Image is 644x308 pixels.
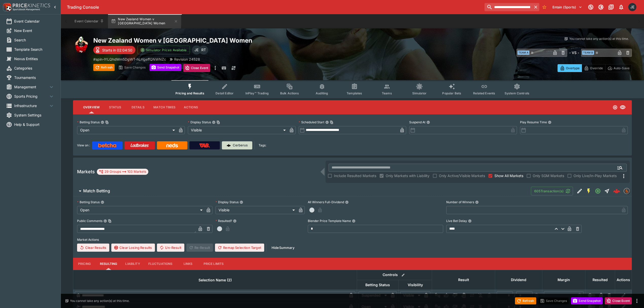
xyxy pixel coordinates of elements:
[233,219,237,223] button: Resulted?
[200,258,228,270] button: Price Limits
[111,244,155,252] button: Clear Losing Results
[615,163,624,172] button: Open
[558,64,632,72] div: Start From
[439,173,485,178] span: Only Active/Visible Markets
[382,91,392,95] span: Teams
[77,126,177,134] div: Open
[605,297,632,304] button: Close Event
[574,173,617,178] span: Only Live/In-Play Markets
[73,186,531,196] button: Match Betting
[77,120,100,124] p: Betting Status
[77,244,109,252] button: Clear Results
[352,219,355,223] button: Blender Price Template Name
[602,186,612,196] button: Straight
[515,297,536,304] button: Refresh
[193,277,237,283] span: Selection Name (2)
[216,206,297,214] div: Visible
[93,64,115,71] button: Refresh
[612,186,622,196] a: 2a94f7f1-c407-4374-96ef-f41806329901
[494,173,523,178] span: Show All Markets
[212,121,216,124] button: Display StatusCopy To Clipboard
[308,219,351,223] p: Blender Price Template Name
[347,91,362,95] span: Templates
[432,270,495,289] th: Result
[240,200,243,204] button: Display Status
[596,3,605,12] button: Toggle light/dark mode
[14,122,55,127] span: Help & Support
[137,46,190,54] button: Simulator Prices Available
[468,291,476,299] button: Push
[14,75,55,80] span: Tournaments
[316,91,328,95] span: Auditing
[77,169,95,175] h5: Markets
[613,187,620,195] img: logo-cerberus--red.svg
[67,5,482,10] div: Trading Console
[505,91,529,95] span: System Controls
[108,219,112,223] button: Copy To Clipboard
[540,3,548,11] button: No Bookmarks
[101,200,104,204] button: Betting Status
[216,219,232,223] p: Resulted?
[227,143,231,147] img: Cerberus
[400,291,422,299] div: Visible
[233,143,248,148] p: Cerberus
[77,206,204,214] div: Open
[77,141,90,149] label: View on :
[514,293,515,298] div: /
[566,65,580,71] p: Overtype
[533,173,564,178] span: Only SGM Markets
[104,101,127,113] button: Status
[400,272,406,278] button: Bulk edit
[171,80,533,98] div: Event type filters
[245,91,269,95] span: InPlay™ Trading
[14,94,48,99] span: Sports Pricing
[222,141,252,149] a: Cerberus
[2,2,12,12] img: PriceKinetics Logo
[166,143,178,147] img: Neds
[558,64,582,72] button: Overtype
[451,291,459,299] button: Lose
[157,244,184,252] span: Un-Result
[582,64,605,72] button: Override
[280,91,299,95] span: Bulk Actions
[14,19,55,24] span: Event Calendar
[584,186,593,196] button: SGM Enabled
[569,37,629,41] p: You cannot take any action(s) at this time.
[412,91,426,95] span: Simulator
[269,244,297,252] button: HideSummary
[93,57,166,62] p: Copy To Clipboard
[188,120,211,124] p: Display Status
[485,3,532,11] input: search
[330,121,333,124] button: Copy To Clipboard
[180,101,202,113] button: Actions
[14,28,55,33] span: New Event
[199,143,210,147] img: TabNZ
[105,121,109,124] button: Copy To Clipboard
[468,219,472,223] button: Live Bet Delay
[14,103,48,108] span: Infrastructure
[531,187,573,195] button: 605Transaction(s)
[308,200,344,204] p: All Winners Full-Dividend
[334,173,376,178] span: Include Resulted Markets
[590,65,603,71] p: Override
[634,298,640,304] button: more
[434,291,442,299] button: Not Set
[177,258,200,270] button: Links
[386,173,430,178] span: Only Markets with Liability
[79,101,104,113] button: Overview
[188,126,288,134] div: Visible
[217,121,220,124] button: Copy To Clipboard
[409,120,425,124] p: Suspend At
[14,84,48,90] span: Management
[14,112,55,118] span: System Settings
[606,3,616,12] button: Documentation
[183,64,210,72] button: Close Event
[593,186,602,196] button: Open
[357,270,432,280] th: Controls
[473,91,495,95] span: Related Events
[613,187,620,195] div: 2a94f7f1-c407-4374-96ef-f41806329901
[605,64,632,72] button: Auto-Save
[121,258,144,270] button: Liability
[192,45,201,55] div: James Edlin
[103,219,107,223] button: Public CommentsCopy To Clipboard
